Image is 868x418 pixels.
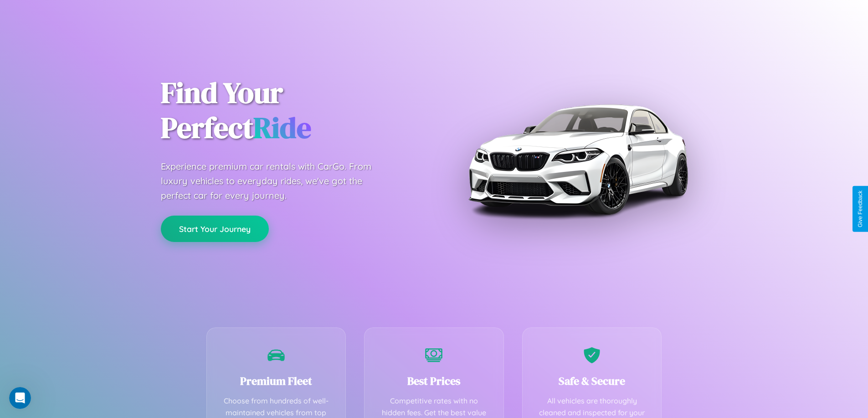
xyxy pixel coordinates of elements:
p: Experience premium car rentals with CarGo. From luxury vehicles to everyday rides, we've got the ... [161,159,389,203]
iframe: Intercom live chat [9,387,31,409]
span: Ride [253,108,311,147]
h3: Safe & Secure [536,373,648,388]
h3: Best Prices [378,373,490,388]
h3: Premium Fleet [221,373,332,388]
h1: Find Your Perfect [161,76,421,146]
div: Give Feedback [857,191,863,227]
img: Premium BMW car rental vehicle [464,45,692,273]
button: Start Your Journey [161,216,269,242]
